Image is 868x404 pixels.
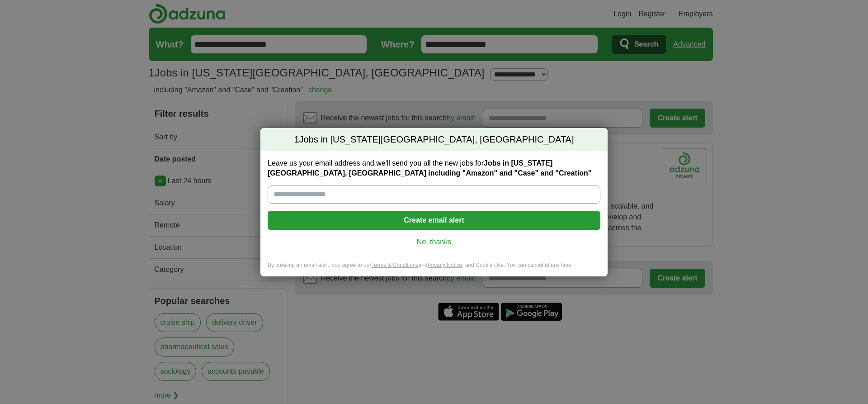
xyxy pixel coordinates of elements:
[268,158,600,178] label: Leave us your email address and we'll send you all the new jobs for
[428,262,462,268] a: Privacy Notice
[294,133,299,146] span: 1
[371,262,418,268] a: Terms & Conditions
[268,211,600,230] button: Create email alert
[260,128,608,152] h2: Jobs in [US_STATE][GEOGRAPHIC_DATA], [GEOGRAPHIC_DATA]
[260,261,608,276] div: By creating an email alert, you agree to our and , and Cookie Use. You can cancel at any time.
[275,237,593,247] a: No, thanks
